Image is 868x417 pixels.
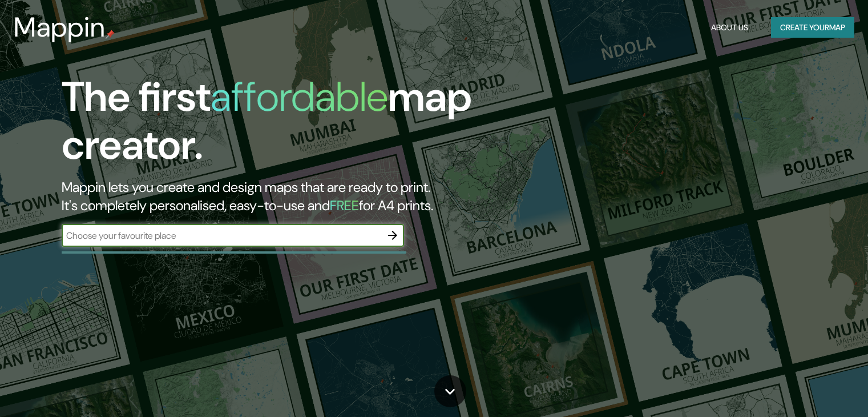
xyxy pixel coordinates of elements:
h1: The first map creator. [62,73,496,178]
h2: Mappin lets you create and design maps that are ready to print. It's completely personalised, eas... [62,178,496,215]
button: About Us [706,17,753,38]
h3: Mappin [14,11,106,43]
input: Choose your favourite place [62,229,381,242]
h1: affordable [211,70,388,123]
img: mappin-pin [106,30,115,39]
button: Create yourmap [771,17,854,38]
h5: FREE [330,197,359,214]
